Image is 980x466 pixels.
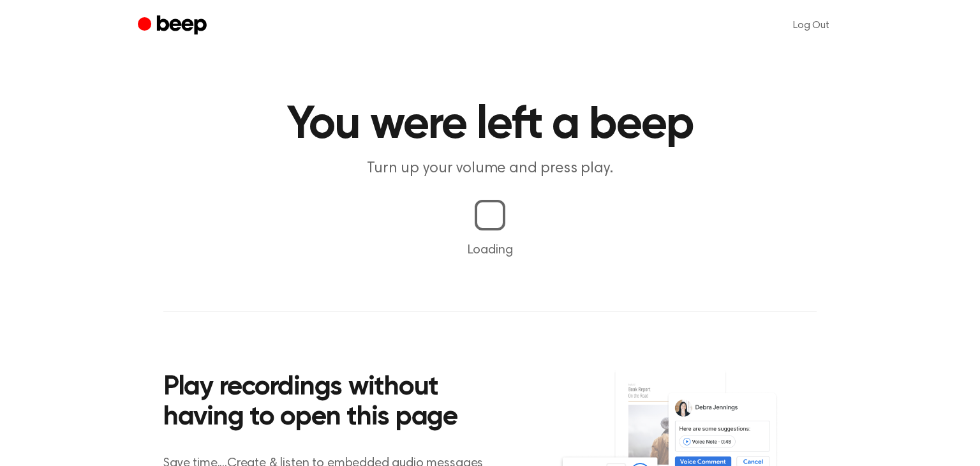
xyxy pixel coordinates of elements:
[245,158,735,179] p: Turn up your volume and press play.
[780,10,842,41] a: Log Out
[15,241,965,260] p: Loading
[163,102,817,148] h1: You were left a beep
[138,13,210,38] a: Beep
[163,373,507,433] h2: Play recordings without having to open this page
